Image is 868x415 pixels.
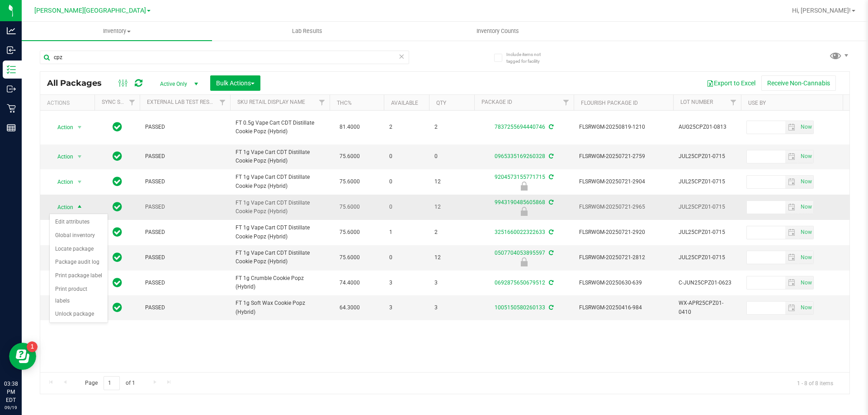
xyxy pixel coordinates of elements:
[579,152,668,161] span: FLSRWGM-20250721-2759
[74,121,85,134] span: select
[579,303,668,312] span: FLSRWGM-20250416-984
[7,104,16,113] inline-svg: Retail
[47,78,111,88] span: All Packages
[798,175,814,188] span: Set Current date
[4,380,18,404] p: 03:38 PM EDT
[7,46,16,55] inline-svg: Inbound
[785,226,798,239] span: select
[212,22,402,41] a: Lab Results
[389,228,424,237] span: 1
[798,251,813,264] span: select
[798,176,813,188] span: select
[236,199,324,216] span: FT 1g Vape Cart CDT Distillate Cookie Popz (Hybrid)
[790,376,840,390] span: 1 - 8 of 8 items
[434,253,469,262] span: 12
[315,95,330,110] a: Filter
[798,121,814,134] span: Set Current date
[335,121,364,134] span: 81.4000
[125,95,140,110] a: Filter
[335,150,364,163] span: 75.6000
[335,175,364,188] span: 75.6000
[798,201,814,214] span: Set Current date
[145,279,225,287] span: PASSED
[50,215,108,229] li: Edit attributes
[49,150,74,163] span: Action
[50,242,108,256] li: Locate package
[50,308,108,321] li: Unlock package
[792,7,851,14] span: Hi, [PERSON_NAME]!
[22,27,212,35] span: Inventory
[798,226,814,239] span: Set Current date
[495,124,545,130] a: 7837255694440746
[47,100,91,106] div: Actions
[50,269,108,283] li: Print package label
[398,51,405,62] span: Clear
[547,250,553,256] span: Sync from Compliance System
[335,201,364,214] span: 75.6000
[785,201,798,214] span: select
[74,150,85,163] span: select
[7,65,16,74] inline-svg: Inventory
[7,123,16,132] inline-svg: Reports
[74,176,85,188] span: select
[236,148,324,165] span: FT 1g Vape Cart CDT Distillate Cookie Popz (Hybrid)
[389,123,424,131] span: 2
[335,251,364,264] span: 75.6000
[77,376,142,390] span: Page of 1
[113,251,122,264] span: In Sync
[236,173,324,190] span: FT 1g Vape Cart CDT Distillate Cookie Popz (Hybrid)
[679,177,736,186] span: JUL25CPZ01-0715
[785,150,798,163] span: select
[49,176,74,188] span: Action
[113,150,122,163] span: In Sync
[495,250,545,256] a: 0507704053895597
[434,279,469,287] span: 3
[434,303,469,312] span: 3
[785,302,798,314] span: select
[495,153,545,159] a: 0965335169260328
[579,177,668,186] span: FLSRWGM-20250721-2904
[434,228,469,237] span: 2
[145,177,225,186] span: PASSED
[216,79,255,87] span: Bulk Actions
[145,228,225,237] span: PASSED
[22,22,212,41] a: Inventory
[679,203,736,211] span: JUL25CPZ01-0715
[389,152,424,161] span: 0
[473,257,575,266] div: Newly Received
[113,121,122,133] span: In Sync
[434,177,469,186] span: 12
[49,121,74,134] span: Action
[215,95,230,110] a: Filter
[495,304,545,311] a: 1005150580260133
[495,229,545,235] a: 3251660022322633
[335,276,364,289] span: 74.4000
[579,203,668,211] span: FLSRWGM-20250721-2965
[473,207,575,216] div: Newly Received
[50,229,108,242] li: Global inventory
[798,276,814,289] span: Set Current date
[761,75,836,91] button: Receive Non-Cannabis
[798,251,814,264] span: Set Current date
[679,152,736,161] span: JUL25CPZ01-0715
[579,279,668,287] span: FLSRWGM-20250630-639
[547,304,553,311] span: Sync from Compliance System
[389,303,424,312] span: 3
[798,302,813,314] span: select
[785,276,798,289] span: select
[495,199,545,205] a: 9943190485605868
[27,341,38,352] iframe: Resource center unread badge
[506,51,552,65] span: Include items not tagged for facility
[547,174,553,180] span: Sync from Compliance System
[680,99,713,105] a: Lot Number
[434,152,469,161] span: 0
[335,301,364,314] span: 64.3000
[434,123,469,131] span: 2
[495,280,545,286] a: 0692875650679512
[237,99,305,105] a: Sku Retail Display Name
[798,150,814,163] span: Set Current date
[145,123,225,131] span: PASSED
[798,301,814,314] span: Set Current date
[473,182,575,191] div: Newly Received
